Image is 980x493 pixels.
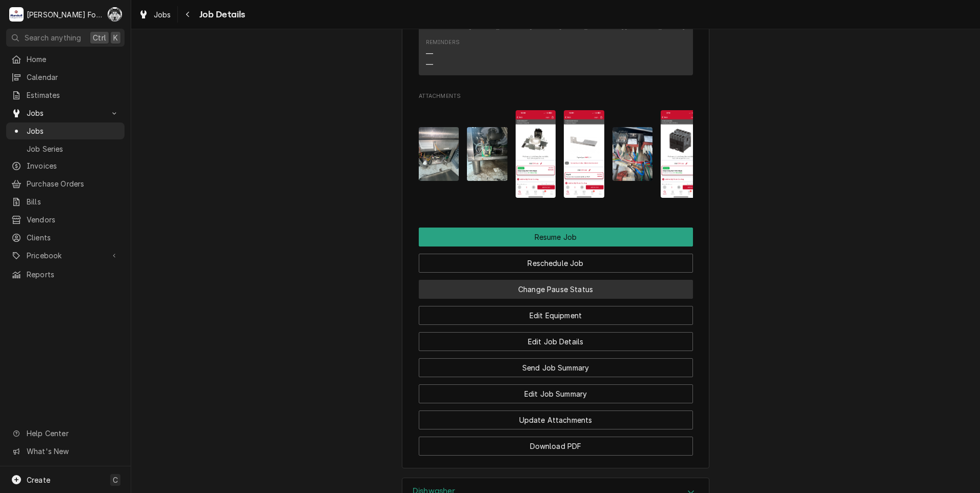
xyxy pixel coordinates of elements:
button: Reschedule Job [419,254,693,273]
div: Client Contact List [419,5,693,80]
a: Bills [6,193,125,210]
img: 809Z4LKZQz6X4RXCuyEH [419,127,459,181]
span: K [113,32,118,43]
div: Marshall Food Equipment Service's Avatar [9,7,24,22]
span: Create [27,476,50,484]
div: Contact [419,5,693,75]
button: Change Pause Status [419,280,693,299]
span: Purchase Orders [27,178,119,189]
span: Attachments [419,92,693,100]
a: Go to What's New [6,443,125,460]
span: Bills [27,196,119,207]
a: [PHONE_NUMBER] [468,22,533,30]
span: Jobs [27,126,119,136]
div: Button Group Row [419,351,693,377]
span: Jobs [27,108,104,118]
img: daht8oPRwKMGnpAxhSKf [516,110,556,198]
span: Estimates [27,90,119,100]
span: Home [27,54,119,65]
span: Attachments [419,102,693,206]
span: Clients [27,232,119,243]
div: [PERSON_NAME] Food Equipment Service [27,9,102,20]
div: Reminders [426,38,460,70]
a: Go to Pricebook [6,247,125,264]
img: xyoDLeYQ69bpbuq74gmg [467,127,507,181]
span: Search anything [25,32,81,43]
a: Clients [6,229,125,246]
a: Home [6,51,125,68]
span: Invoices [27,160,119,171]
button: Resume Job [419,228,693,246]
div: Button Group Row [419,325,693,351]
span: Jobs [154,9,171,20]
div: Button Group Row [419,403,693,429]
div: Reminders [426,38,460,47]
div: Button Group Row [419,246,693,273]
span: Reports [27,269,119,280]
span: Vendors [27,214,119,225]
img: qf8FBrppTSqqLj9Y6QVO [612,127,653,181]
a: Invoices [6,157,125,174]
div: — [426,48,433,59]
span: Calendar [27,72,119,83]
a: Vendors [6,211,125,228]
a: Reports [6,266,125,283]
a: Purchase Orders [6,175,125,192]
button: Navigate back [180,6,196,23]
img: qK4cfEMgSE2enj0D1YPZ [564,110,604,198]
div: C( [108,7,122,22]
div: M [9,7,24,22]
div: Attachments [419,92,693,206]
button: Edit Job Summary [419,384,693,403]
button: Search anythingCtrlK [6,29,125,47]
div: Button Group Row [419,299,693,325]
div: — [426,59,433,70]
a: Go to Jobs [6,105,125,121]
a: Jobs [6,122,125,139]
div: Button Group Row [419,228,693,246]
span: Job Series [27,143,119,154]
button: Download PDF [419,437,693,456]
span: What's New [27,446,118,457]
button: Edit Equipment [419,306,693,325]
a: Go to Help Center [6,425,125,442]
div: Button Group Row [419,429,693,456]
button: Send Job Summary [419,358,693,377]
span: Pricebook [27,250,104,261]
span: Job Details [196,8,246,22]
div: Button Group Row [419,273,693,299]
div: Button Group Row [419,377,693,403]
button: Edit Job Details [419,332,693,351]
span: Help Center [27,428,118,439]
a: Estimates [6,87,125,104]
span: C [113,475,118,485]
span: Ctrl [93,32,106,43]
img: 768MLrMeRy6DuFMjKdja [661,110,701,198]
a: Job Series [6,140,125,157]
div: Chris Murphy (103)'s Avatar [108,7,122,22]
div: Button Group [419,228,693,456]
a: Calendar [6,69,125,86]
button: Update Attachments [419,410,693,429]
a: Jobs [134,6,175,23]
a: [EMAIL_ADDRESS][DOMAIN_NAME] [559,22,685,30]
